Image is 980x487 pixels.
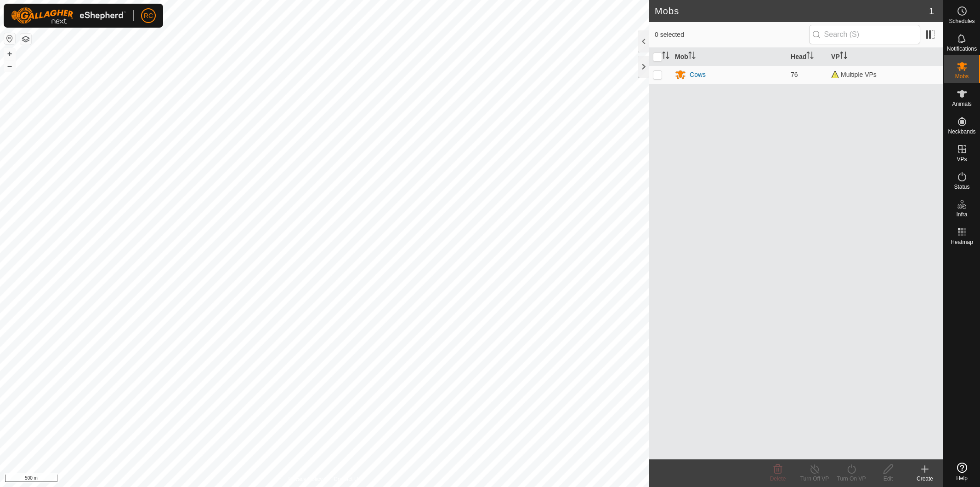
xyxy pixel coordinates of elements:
span: Neckbands [948,129,975,134]
th: Head [787,48,827,66]
span: 1 [929,4,934,18]
button: + [4,48,15,59]
div: Turn On VP [833,475,870,483]
a: Help [944,459,980,485]
h2: Mobs [655,6,929,17]
input: Search (S) [809,25,920,44]
p-sorticon: Activate to sort [840,53,847,60]
span: Heatmap [951,239,973,245]
th: VP [827,48,943,66]
span: Help [956,475,968,481]
span: 0 selected [655,30,809,40]
button: Reset Map [4,33,15,44]
span: Schedules [949,18,974,24]
img: Gallagher Logo [11,7,126,24]
span: Status [954,184,969,190]
p-sorticon: Activate to sort [662,53,669,60]
div: Edit [870,475,906,483]
div: Turn Off VP [796,475,833,483]
th: Mob [671,48,787,66]
span: Infra [956,212,967,217]
div: Create [906,475,943,483]
span: VPs [957,157,967,162]
a: Contact Us [334,475,361,483]
span: Mobs [955,74,969,79]
span: RC [144,11,153,21]
div: Cows [690,70,706,80]
p-sorticon: Activate to sort [806,53,814,60]
button: Map Layers [20,34,31,45]
span: Delete [770,475,786,482]
span: 76 [791,71,798,78]
span: Notifications [947,46,977,52]
span: Multiple VPs [831,71,877,78]
a: Privacy Policy [289,475,323,483]
span: Animals [952,101,972,107]
button: – [4,60,15,71]
p-sorticon: Activate to sort [688,53,696,60]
